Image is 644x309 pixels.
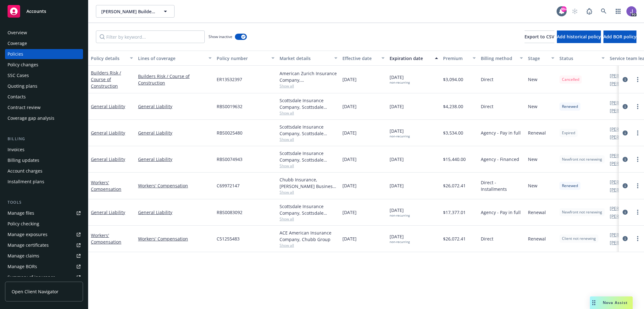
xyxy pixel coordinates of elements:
[390,55,431,62] div: Expiration date
[91,179,121,192] a: Workers' Compensation
[138,130,212,136] a: General Liability
[612,5,625,18] a: Switch app
[5,219,83,229] a: Policy checking
[626,6,636,16] img: photo
[280,137,337,142] span: Show all
[569,5,581,18] a: Start snowing
[634,76,641,83] a: more
[390,156,404,163] span: [DATE]
[562,104,578,109] span: Renewed
[634,208,641,216] a: more
[481,235,493,242] span: Direct
[390,213,410,218] div: non-recurring
[280,55,330,62] div: Market details
[8,219,39,229] div: Policy checking
[621,103,629,110] a: circleInformation
[217,103,242,110] span: RBS0019632
[5,113,83,123] a: Coverage gap analysis
[387,51,441,66] button: Expiration date
[5,199,83,206] div: Tools
[12,288,58,295] span: Open Client Navigator
[8,102,41,113] div: Contract review
[8,272,55,282] div: Summary of insurance
[603,30,636,43] button: Add BOR policy
[481,156,519,163] span: Agency - Financed
[217,55,268,62] div: Policy number
[528,76,537,83] span: New
[603,300,628,305] span: Nova Assist
[280,216,337,222] span: Show all
[603,34,636,40] span: Add BOR policy
[528,55,547,62] div: Stage
[88,51,136,66] button: Policy details
[634,182,641,190] a: more
[634,129,641,137] a: more
[528,235,546,242] span: Renewal
[342,156,357,163] span: [DATE]
[280,70,337,83] div: American Zurich Insurance Company, [GEOGRAPHIC_DATA] Assure/[GEOGRAPHIC_DATA]
[634,103,641,110] a: more
[5,102,83,113] a: Contract review
[138,235,212,242] a: Workers' Compensation
[342,130,357,136] span: [DATE]
[562,77,579,82] span: Cancelled
[443,130,463,136] span: $3,534.00
[138,73,212,86] a: Builders Risk / Course of Construction
[583,5,596,18] a: Report a Bug
[5,155,83,165] a: Billing updates
[277,51,340,66] button: Market details
[91,232,121,245] a: Workers' Compensation
[443,76,463,83] span: $3,094.00
[8,262,37,272] div: Manage BORs
[280,124,337,137] div: Scottsdale Insurance Company, Scottsdale Insurance Company (Nationwide), Shield Commercial Insura...
[8,113,54,123] div: Coverage gap analysis
[5,38,83,48] a: Coverage
[390,134,410,138] div: non-recurring
[528,182,537,189] span: New
[443,209,466,216] span: $17,377.01
[5,272,83,282] a: Summary of insurance
[91,130,125,136] a: General Liability
[481,76,493,83] span: Direct
[5,28,83,38] a: Overview
[91,55,126,62] div: Policy details
[562,183,578,189] span: Renewed
[621,76,629,83] a: circleInformation
[8,60,38,70] div: Policy changes
[8,28,27,38] div: Overview
[5,177,83,187] a: Installment plans
[8,49,23,59] div: Policies
[340,51,387,66] button: Effective date
[5,81,83,91] a: Quoting plans
[138,209,212,216] a: General Liability
[390,233,410,244] span: [DATE]
[390,240,410,244] div: non-recurring
[559,55,598,62] div: Status
[342,182,357,189] span: [DATE]
[280,97,337,110] div: Scottsdale Insurance Company, Scottsdale Insurance Company (Nationwide), Shield Commercial Insura...
[621,235,629,242] a: circleInformation
[443,103,463,110] span: $4,238.00
[390,207,410,218] span: [DATE]
[342,55,378,62] div: Effective date
[5,3,83,20] a: Accounts
[280,229,337,243] div: ACE American Insurance Company, Chubb Group
[557,51,607,66] button: Status
[8,177,44,187] div: Installment plans
[342,235,357,242] span: [DATE]
[280,110,337,116] span: Show all
[597,5,610,18] a: Search
[8,145,25,155] div: Invoices
[481,179,523,192] span: Direct - Installments
[96,5,175,18] button: [PERSON_NAME] Builders Inc.
[5,60,83,70] a: Policy changes
[443,55,469,62] div: Premium
[280,150,337,163] div: Scottsdale Insurance Company, Scottsdale Insurance Company (Nationwide), Shield Commercial Insura...
[590,296,633,309] button: Nova Assist
[5,229,83,240] a: Manage exposures
[280,83,337,89] span: Show all
[217,182,240,189] span: C69972147
[342,103,357,110] span: [DATE]
[217,156,242,163] span: RBS0074943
